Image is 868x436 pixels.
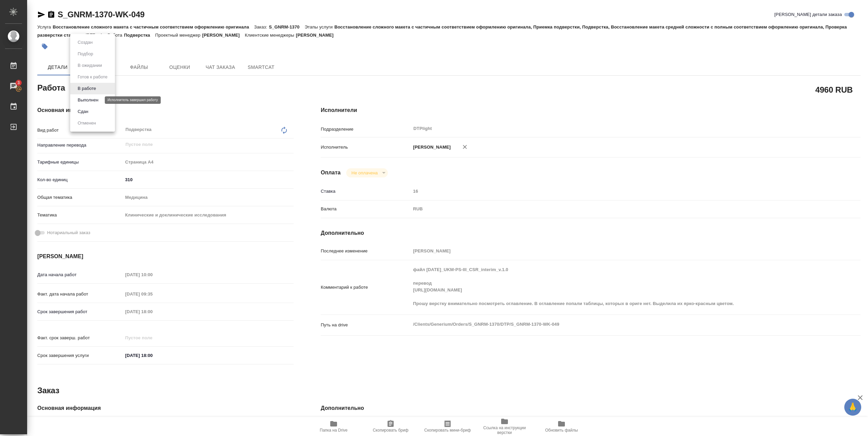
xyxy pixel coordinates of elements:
[76,96,100,104] button: Выполнен
[76,85,98,92] button: В работе
[76,108,90,115] button: Сдан
[76,39,95,46] button: Создан
[76,62,104,69] button: В ожидании
[76,119,98,127] button: Отменен
[76,50,95,58] button: Подбор
[76,73,110,81] button: Готов к работе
